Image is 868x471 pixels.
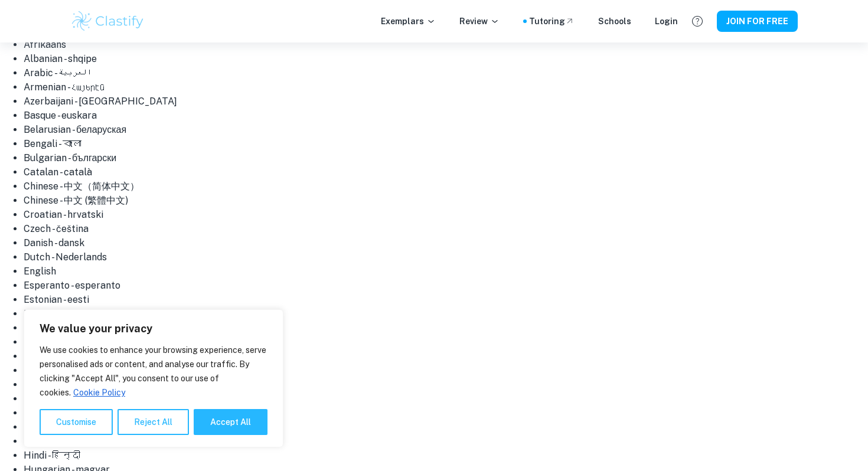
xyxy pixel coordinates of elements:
button: JOIN FOR FREE [717,11,798,32]
div: We value your privacy [24,309,283,447]
a: Login [655,15,678,28]
a: Estonian - eesti [24,294,89,305]
a: Bengali - বাংলা [24,138,81,149]
a: Czech - čeština [24,223,89,234]
a: Esperanto - esperanto [24,280,120,291]
a: Chinese - 中文（简体中文） [24,181,139,192]
p: We value your privacy [40,322,267,336]
a: Hindi - हिन्दी [24,450,80,461]
p: Exemplars [381,15,436,28]
p: We use cookies to enhance your browsing experience, serve personalised ads or content, and analys... [40,343,267,400]
p: Review [459,15,500,28]
a: Schools [598,15,631,28]
a: Dutch - Nederlands [24,251,107,263]
a: English [24,266,56,277]
a: Cookie Policy [73,387,126,398]
a: Afrikaans [24,39,66,50]
a: Albanian - shqipe [24,53,97,64]
a: [DEMOGRAPHIC_DATA] [24,308,130,319]
a: Bulgarian - български [24,152,116,163]
a: Arabic - ‎‫العربية‬‎ [24,67,92,78]
a: Catalan - català [24,166,92,178]
a: Tutoring [529,15,575,28]
button: Accept All [194,409,267,435]
a: Chinese - 中文 (繁體中文) [24,195,128,206]
img: Clastify logo [70,9,145,33]
a: Azerbaijani - [GEOGRAPHIC_DATA] [24,96,177,107]
a: Belarusian - беларуская [24,124,126,135]
button: Customise [40,409,113,435]
button: Help and Feedback [687,11,707,31]
a: Danish - dansk [24,237,84,248]
a: Croatian - hrvatski [24,209,103,220]
a: Armenian - Հայերէն [24,81,105,93]
button: Reject All [118,409,189,435]
a: Basque - euskara [24,110,97,121]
